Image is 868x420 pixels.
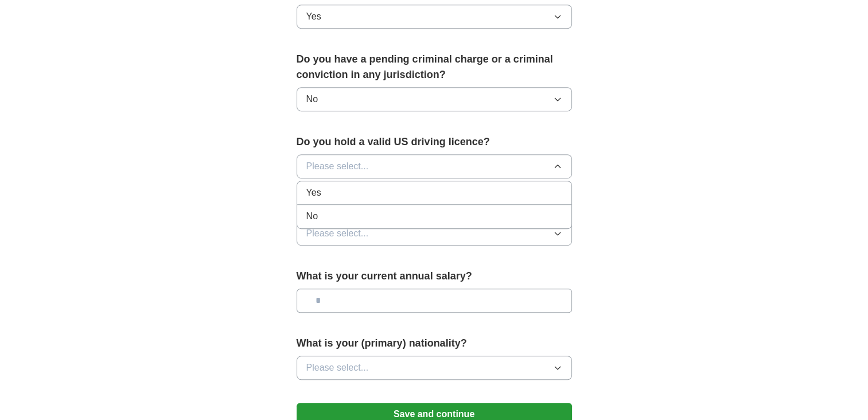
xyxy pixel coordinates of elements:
[297,221,572,246] button: Please select...
[297,269,572,284] label: What is your current annual salary?
[306,186,321,200] span: Yes
[297,134,572,150] label: Do you hold a valid US driving licence?
[297,336,572,351] label: What is your (primary) nationality?
[306,209,318,223] span: No
[297,356,572,380] button: Please select...
[297,154,572,178] button: Please select...
[297,52,572,83] label: Do you have a pending criminal charge or a criminal conviction in any jurisdiction?
[306,361,369,375] span: Please select...
[306,92,318,106] span: No
[306,160,369,173] span: Please select...
[297,87,572,111] button: No
[297,5,572,29] button: Yes
[306,227,369,240] span: Please select...
[306,10,321,24] span: Yes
